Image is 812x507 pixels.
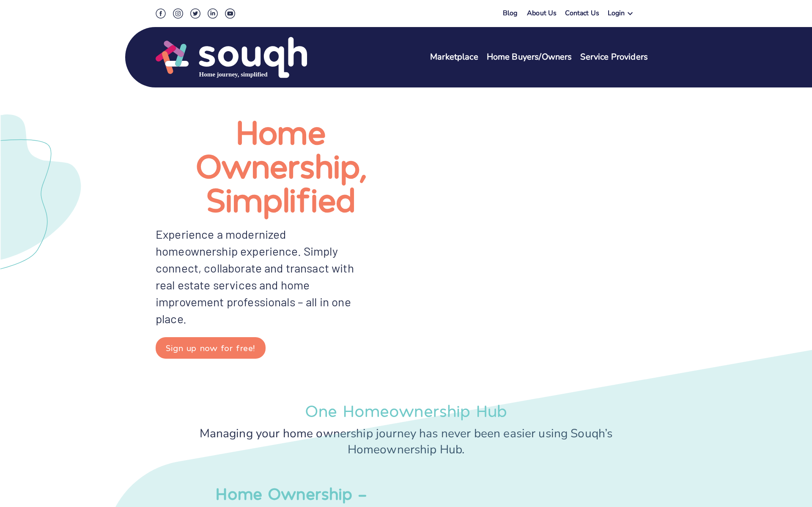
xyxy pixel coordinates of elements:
a: Service Providers [580,51,648,63]
img: Facebook Social Icon [156,8,166,19]
a: About Us [527,8,557,21]
img: Souqh Logo [156,36,307,79]
iframe: Souqh it up! Make homeownership stress-free! [415,114,647,275]
a: Blog [503,8,518,18]
a: Contact Us [565,8,599,21]
div: Login [608,8,625,21]
img: Youtube Social Icon [225,8,235,19]
a: Marketplace [430,51,478,63]
img: Instagram Social Icon [173,8,183,19]
img: Twitter Social Icon [190,8,200,19]
div: Managing your home ownership journey has never been easier using Souqh’s Homeownership Hub. [156,425,656,458]
img: LinkedIn Social Icon [208,8,218,19]
div: One Homeownership Hub [156,400,656,420]
h1: Home Ownership, Simplified [156,114,406,215]
a: Home Buyers/Owners [487,51,572,63]
div: Sign up now for free! [166,341,255,355]
button: Sign up now for free! [156,337,266,359]
div: Experience a modernized homeownership experience. Simply connect, collaborate and transact with r... [156,226,364,327]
